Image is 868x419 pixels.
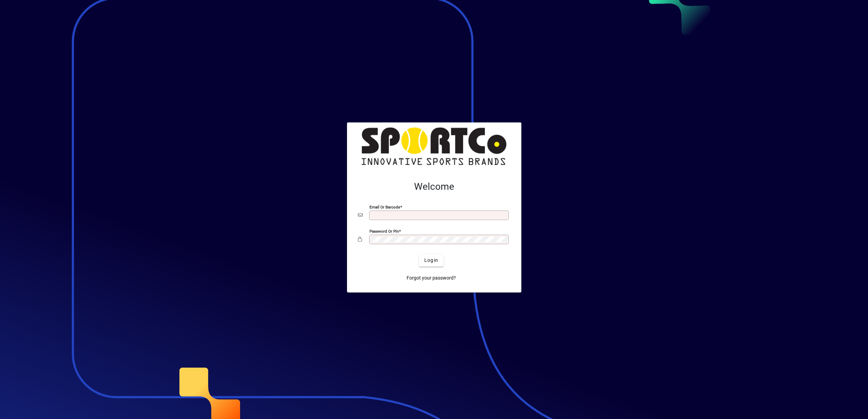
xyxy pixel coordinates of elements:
[404,272,459,284] a: Forgot your password?
[369,229,399,233] mat-label: Password or Pin
[419,254,444,267] button: Login
[358,181,510,192] h2: Welcome
[407,274,456,282] span: Forgot your password?
[369,204,400,209] mat-label: Email or Barcode
[424,257,438,264] span: Login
